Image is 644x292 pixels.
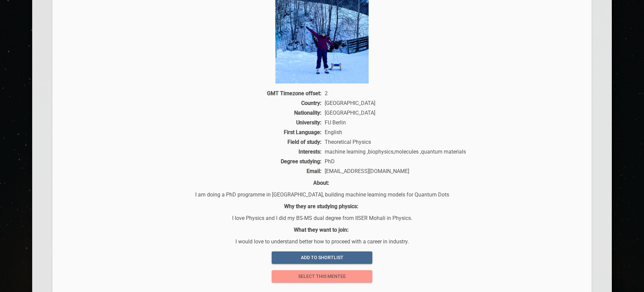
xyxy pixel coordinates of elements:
[59,139,323,145] div: Field of study:
[323,168,585,174] div: [EMAIL_ADDRESS][DOMAIN_NAME]
[323,119,585,126] div: FU Berlin
[59,119,323,126] div: University:
[59,158,323,165] div: Degree studying:
[59,191,585,198] p: I am doing a PhD programme in [GEOGRAPHIC_DATA], building machine learning models for Quantum Dots
[59,180,585,186] p: About:
[59,215,585,221] p: I love Physics and I did my BS-MS dual degree from IISER Mohali in Physics.
[272,251,372,264] button: add to shortlist
[59,149,323,155] div: Interests:
[323,149,585,155] div: machine learning ,biophysics,molecules ,quantum materials
[323,158,585,165] div: PhD
[59,100,323,106] div: Country:
[59,238,585,245] p: I would love to understand better how to proceed with a career in industry.
[277,272,367,281] span: select this mentee
[323,129,585,135] div: English
[59,110,323,116] div: Nationality:
[59,227,585,233] p: What they want to join:
[277,253,367,262] span: add to shortlist
[323,100,585,106] div: [GEOGRAPHIC_DATA]
[323,139,585,145] div: Theoretical Physics
[272,270,372,283] button: select this mentee
[59,168,323,174] div: Email:
[59,129,323,135] div: First Language:
[59,90,323,97] div: GMT Timezone offset:
[323,110,585,116] div: [GEOGRAPHIC_DATA]
[59,203,585,210] p: Why they are studying physics:
[323,90,585,97] div: 2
